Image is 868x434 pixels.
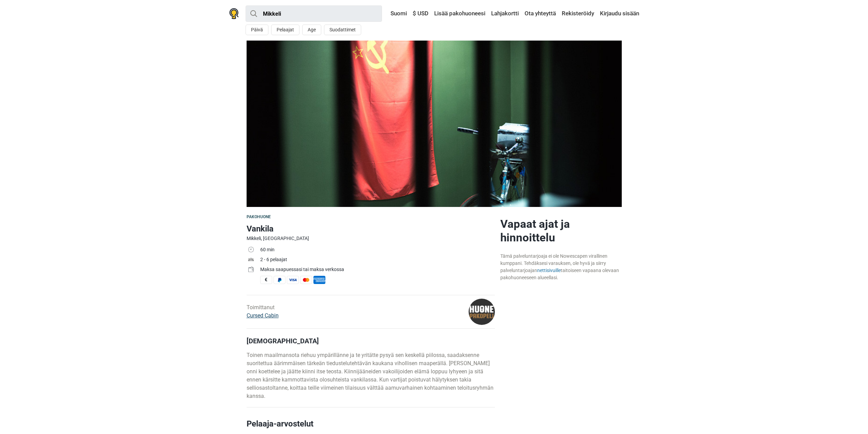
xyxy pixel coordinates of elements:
span: American Express [313,276,325,284]
span: MasterCard [300,276,312,284]
span: Käteinen [260,276,272,284]
img: 5c04925674920eb5l.png [469,299,495,325]
a: Rekisteröidy [560,8,596,20]
a: Lisää pakohuoneesi [432,8,487,20]
div: Tämä palveluntarjoaja ei ole Nowescapen virallinen kumppani. Tehdäksesi varauksen, ole hyvä ja si... [500,253,622,281]
img: Suomi [386,11,391,16]
button: Pelaajat [271,25,299,35]
div: Toimittanut [247,303,279,320]
p: Toinen maailmansota riehuu ympärillänne ja te yritätte pysyä sen keskellä piilossa, saadaksenne s... [247,351,495,400]
h4: [DEMOGRAPHIC_DATA] [247,337,495,345]
div: Maksa saapuessasi tai maksa verkossa [260,266,495,273]
td: 2 - 6 pelaajat [260,255,495,265]
span: Visa [287,276,299,284]
button: Päivä [246,25,268,35]
h1: Vankila [247,223,495,235]
a: Suomi [384,8,409,20]
input: kokeile “London” [246,5,382,22]
button: Suodattimet [324,25,361,35]
a: Cursed Cabin [247,312,279,319]
a: $ USD [411,8,430,20]
a: nettisivuille [537,268,561,273]
td: 60 min [260,245,495,255]
img: Nowescape logo [229,8,239,19]
a: Lahjakortti [489,8,520,20]
a: Kirjaudu sisään [598,8,639,20]
h2: Vapaat ajat ja hinnoittelu [500,217,622,244]
span: Pakohuone [247,214,271,219]
a: Ota yhteyttä [523,8,558,20]
div: Mikkeli, [GEOGRAPHIC_DATA] [247,235,495,242]
button: Age [302,25,321,35]
img: Vankila photo 1 [247,41,622,207]
span: PayPal [274,276,285,284]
